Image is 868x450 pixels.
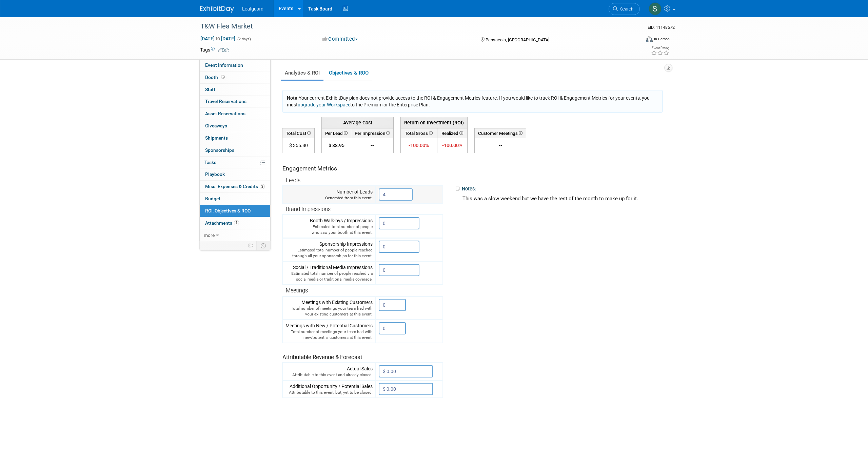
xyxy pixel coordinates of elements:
span: Staff [205,87,215,92]
span: Attachments [205,220,239,226]
a: Misc. Expenses & Credits2 [200,181,270,192]
div: Attributable to this event and already closed. [285,372,373,378]
th: Average Cost [322,117,394,128]
div: Sponsorship Impressions [285,241,373,259]
a: upgrade your Workspace [298,102,350,107]
span: to [215,36,221,41]
a: Giveaways [200,120,270,132]
span: [DATE] [DATE] [200,36,236,42]
a: Sponsorships [200,144,270,156]
div: Meetings with Existing Customers [285,299,373,317]
a: more [200,229,270,241]
div: Estimated total number of people reached through all your sponsorships for this event. [285,247,373,259]
td: Personalize Event Tab Strip [245,241,257,250]
div: This was a slow weekend but we have the rest of the month to make up for it. [460,193,661,204]
span: 1 [234,220,239,225]
td: $ 355.80 [282,138,315,153]
div: Event Rating [651,46,669,50]
a: ROI, Objectives & ROO [200,205,270,217]
th: Total Cost [282,128,315,138]
span: Sponsorships [205,147,234,153]
img: Steven Venable [649,2,662,15]
div: Meetings with New / Potential Customers [285,322,373,341]
span: Booth [205,75,226,80]
a: Event Information [200,59,270,71]
span: Playbook [205,171,225,177]
span: Event Information [205,62,243,68]
a: Analytics & ROI [281,66,323,80]
div: Total number of meetings your team had with your existing customers at this event. [285,306,373,317]
span: Brand Impressions [286,206,331,212]
span: -100.00% [442,142,462,148]
span: Shipments [205,135,228,141]
a: Shipments [200,132,270,144]
th: Realized [437,128,467,138]
div: Attributable Revenue & Forecast [282,345,439,362]
span: Budget [205,196,220,201]
td: Toggle Event Tabs [257,241,271,250]
span: Leafguard [242,6,263,12]
div: -- [477,142,523,149]
span: Event ID: 11148572 [648,25,675,30]
span: ROI, Objectives & ROO [205,208,251,213]
a: Travel Reservations [200,96,270,107]
img: Format-Inperson.png [646,36,653,42]
span: -- [371,143,374,148]
div: Generated from this event. [285,195,373,201]
div: Event Format [600,35,670,45]
a: Objectives & ROO [325,66,372,80]
div: Attributable to this event, but, yet to be closed. [285,390,373,395]
div: Engagement Metrics [282,164,440,173]
span: Tasks [204,160,216,165]
a: Edit [218,48,229,53]
span: Search [618,6,633,12]
a: Attachments1 [200,217,270,229]
span: more [204,232,215,238]
div: Notes: [455,184,666,194]
img: ExhibitDay [200,6,234,13]
div: Social / Traditional Media Impressions [285,264,373,282]
a: Asset Reservations [200,108,270,120]
th: Per Lead [322,128,351,138]
a: Booth [200,71,270,83]
span: Asset Reservations [205,111,245,116]
div: T&W Flea Market [198,20,630,33]
div: Number of Leads [285,188,373,201]
a: Playbook [200,168,270,180]
span: (2 days) [237,37,251,41]
span: Your current ExhibitDay plan does not provide access to the ROI & Engagement Metrics feature. If ... [287,95,650,107]
span: $ 88.95 [329,143,344,148]
span: Booth not reserved yet [220,75,226,80]
div: Additional Opportunity / Potential Sales [285,383,373,395]
span: Misc. Expenses & Credits [205,184,265,189]
span: Travel Reservations [205,99,246,104]
a: Staff [200,84,270,96]
div: Total number of meetings your team had with new/potential customers at this event. [285,329,373,341]
span: Leads [286,177,300,184]
td: Tags [200,46,229,53]
th: Total Gross [401,128,437,138]
a: Search [609,3,640,15]
div: In-Person [654,37,670,42]
div: Estimated total number of people who saw your booth at this event. [285,224,373,236]
a: Budget [200,193,270,205]
th: Per Impression [351,128,394,138]
div: Booth Walk-bys / Impressions [285,217,373,236]
span: Pensacola, [GEOGRAPHIC_DATA] [486,37,549,42]
div: Actual Sales [285,365,373,378]
span: Giveaways [205,123,227,128]
a: Tasks [200,157,270,168]
span: 2 [260,184,265,189]
th: Customer Meetings [475,128,526,138]
span: Meetings [286,287,308,294]
div: Estimated total number of people reached via social media or traditional media coverage. [285,271,373,282]
button: Committed [320,36,360,43]
span: Note: [287,95,299,101]
span: -100.00% [409,142,429,148]
th: Return on Investment (ROI) [401,117,468,128]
